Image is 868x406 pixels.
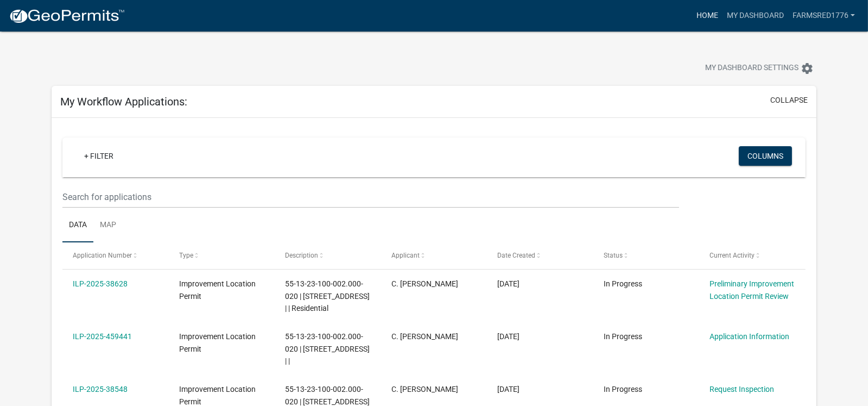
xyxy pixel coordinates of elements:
a: + Filter [75,146,122,166]
span: In Progress [604,332,642,341]
span: 08/05/2025 [497,332,519,341]
span: C. Dean Leonard [391,332,458,341]
datatable-header-cell: Applicant [381,242,487,268]
span: Improvement Location Permit [179,279,256,301]
i: settings [801,62,814,75]
h5: My Workflow Applications: [60,95,187,108]
datatable-header-cell: Description [275,242,381,268]
span: Applicant [391,252,420,259]
span: Application Number [73,252,132,259]
button: collapse [770,95,808,106]
a: Request Inspection [710,385,775,393]
datatable-header-cell: Status [593,242,700,268]
span: 55-13-23-100-002.000-020 | 1776 E Mahalasville Road | | Residential [285,279,370,313]
datatable-header-cell: Current Activity [699,242,806,268]
span: 08/03/2025 [497,385,519,393]
a: ILP-2025-38628 [73,279,128,288]
span: Current Activity [710,252,755,259]
a: My Dashboard [723,5,788,26]
span: Date Created [497,252,535,259]
datatable-header-cell: Application Number [62,242,169,268]
span: Description [285,252,318,259]
a: Preliminary Improvement Location Permit Review [710,279,795,301]
button: My Dashboard Settingssettings [696,58,822,79]
a: Home [692,5,723,26]
a: Data [62,208,93,243]
span: Type [179,252,193,259]
datatable-header-cell: Date Created [487,242,593,268]
span: Improvement Location Permit [179,332,256,353]
span: 09/23/2025 [497,279,519,288]
input: Search for applications [62,186,679,208]
span: 55-13-23-100-002.000-020 | 1776 E MAHALASVILLE RD | | [285,332,370,366]
a: farmsRed1776 [788,5,859,26]
a: ILP-2025-459441 [73,332,132,341]
span: C. Dean Leonard [391,385,458,393]
a: Map [93,208,123,243]
span: C. Dean Leonard [391,279,458,288]
datatable-header-cell: Type [169,242,275,268]
span: My Dashboard Settings [705,62,799,75]
span: Status [604,252,623,259]
span: In Progress [604,279,642,288]
span: In Progress [604,385,642,393]
span: Improvement Location Permit [179,385,256,406]
a: ILP-2025-38548 [73,385,128,393]
a: Application Information [710,332,790,341]
button: Columns [739,146,792,166]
